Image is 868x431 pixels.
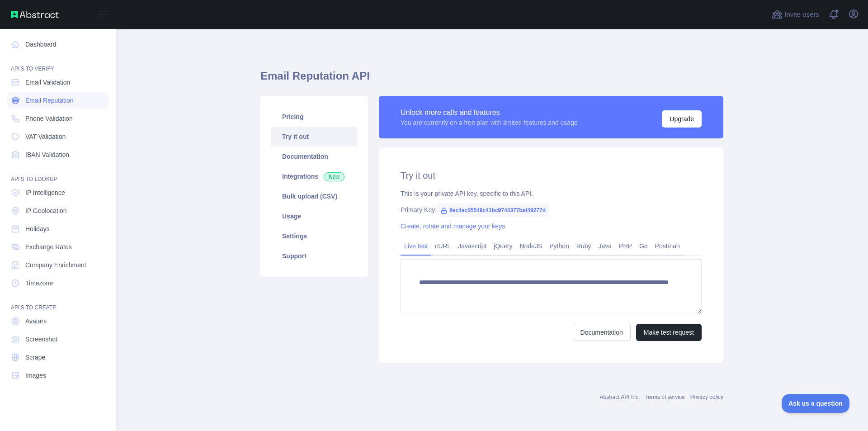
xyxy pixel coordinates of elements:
div: Unlock more calls and features [401,107,578,118]
img: Abstract API [11,11,59,18]
a: Ruby [573,239,595,253]
span: IP Intelligence [25,188,65,197]
a: Usage [271,206,357,226]
span: IP Geolocation [25,206,67,215]
a: Email Reputation [7,92,108,109]
span: Images [25,371,46,380]
a: Python [546,239,573,253]
a: Privacy policy [690,394,723,400]
button: Make test request [636,324,702,341]
div: API'S TO VERIFY [7,54,108,72]
a: Java [595,239,616,253]
a: Company Enrichment [7,257,108,273]
span: Company Enrichment [25,260,86,270]
a: Holidays [7,221,108,237]
iframe: Toggle Customer Support [782,394,850,413]
a: Support [271,246,357,266]
div: You are currently on a free plan with limited features and usage [401,118,578,127]
span: Phone Validation [25,114,73,123]
a: Phone Validation [7,110,108,127]
span: Timezone [25,279,53,288]
span: New [324,172,344,181]
a: Documentation [271,147,357,166]
a: cURL [431,239,454,253]
a: VAT Validation [7,128,108,145]
a: Postman [651,239,684,253]
div: This is your private API key, specific to this API. [401,189,702,198]
a: PHP [615,239,636,253]
span: Avatars [25,317,47,326]
h1: Email Reputation API [260,69,723,90]
a: Integrations New [271,166,357,186]
a: Avatars [7,313,108,329]
span: Scrape [25,353,45,362]
a: jQuery [490,239,516,253]
span: Screenshot [25,335,57,344]
span: Invite users [784,9,819,20]
a: Abstract API Inc. [600,394,640,400]
span: IBAN Validation [25,150,69,159]
a: IBAN Validation [7,147,108,163]
div: API'S TO CREATE [7,293,108,311]
a: Go [636,239,651,253]
a: Bulk upload (CSV) [271,186,357,206]
h2: Try it out [401,169,702,182]
span: Holidays [25,224,50,233]
div: Primary Key: [401,205,702,214]
a: Exchange Rates [7,239,108,255]
a: Javascript [454,239,490,253]
a: Settings [271,226,357,246]
span: Email Validation [25,78,70,87]
a: Timezone [7,275,108,291]
button: Invite users [770,7,821,22]
a: Scrape [7,349,108,365]
span: Email Reputation [25,96,74,105]
a: Pricing [271,107,357,127]
a: Images [7,367,108,384]
a: Terms of service [645,394,684,400]
button: Upgrade [662,110,702,128]
a: IP Intelligence [7,185,108,201]
span: 8ec4ac05549c41bc9744377bef49277d [437,204,549,217]
div: API'S TO LOOKUP [7,165,108,183]
a: Email Validation [7,74,108,90]
a: IP Geolocation [7,203,108,219]
a: Screenshot [7,331,108,347]
a: Documentation [573,324,631,341]
a: Dashboard [7,36,108,52]
a: Create, rotate and manage your keys [401,223,505,230]
a: Try it out [271,127,357,147]
a: NodeJS [516,239,546,253]
span: VAT Validation [25,132,66,141]
span: Exchange Rates [25,242,72,251]
a: Live test [401,239,431,253]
